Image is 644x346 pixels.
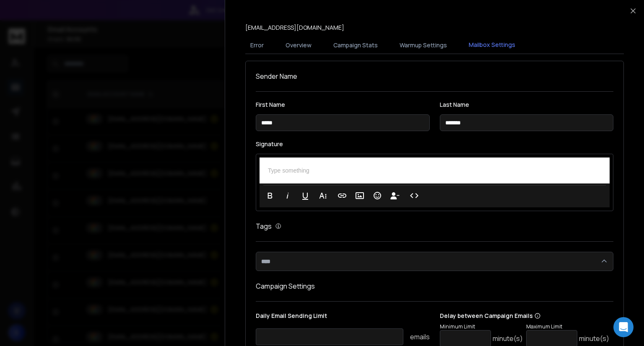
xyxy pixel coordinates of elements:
[410,332,430,342] p: emails
[526,323,609,330] p: Maximum Limit
[245,23,344,32] p: [EMAIL_ADDRESS][DOMAIN_NAME]
[256,102,430,108] label: First Name
[352,187,368,204] button: Insert Image (Ctrl+P)
[315,187,331,204] button: More Text
[395,36,452,54] button: Warmup Settings
[256,312,430,323] p: Daily Email Sending Limit
[579,333,609,343] p: minute(s)
[334,187,350,204] button: Insert Link (Ctrl+K)
[256,281,613,291] h1: Campaign Settings
[262,187,278,204] button: Bold (Ctrl+B)
[245,36,269,54] button: Error
[493,333,523,343] p: minute(s)
[256,141,613,147] label: Signature
[369,187,385,204] button: Emoticons
[256,221,272,231] h1: Tags
[613,317,634,337] div: Open Intercom Messenger
[440,312,609,320] p: Delay between Campaign Emails
[464,36,520,55] button: Mailbox Settings
[328,36,383,54] button: Campaign Stats
[297,187,313,204] button: Underline (Ctrl+U)
[387,187,403,204] button: Insert Unsubscribe Link
[280,36,317,54] button: Overview
[440,102,614,108] label: Last Name
[440,323,523,330] p: Minimum Limit
[280,187,296,204] button: Italic (Ctrl+I)
[256,71,613,81] h1: Sender Name
[406,187,422,204] button: Code View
